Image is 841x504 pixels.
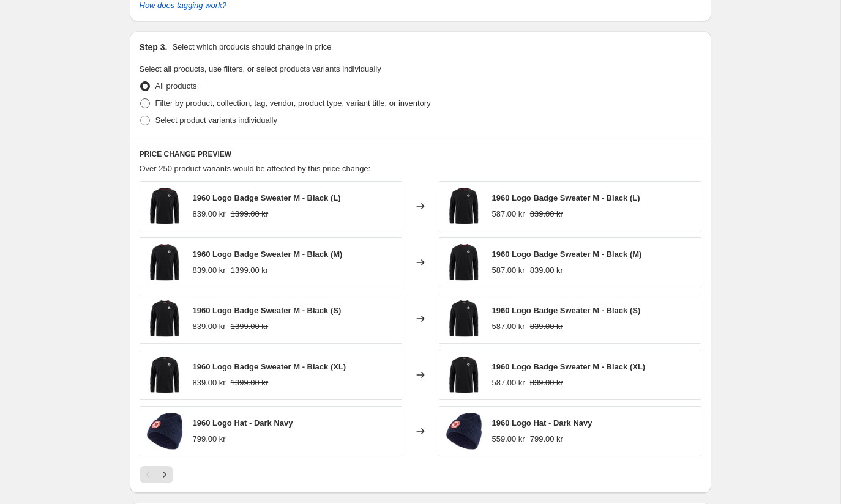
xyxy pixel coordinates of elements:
div: 587.00 kr [492,377,525,389]
span: 1960 Logo Badge Sweater M - Black (L) [193,193,341,202]
strike: 1399.00 kr [231,264,268,276]
div: 587.00 kr [492,264,525,276]
img: 1960_logo_badge_sweater_m_87163-550_a_main_fjr_80x.jpg [146,244,183,281]
div: 559.00 kr [492,433,525,445]
div: 799.00 kr [193,433,226,445]
nav: Pagination [140,466,173,483]
a: How does tagging work? [140,1,226,10]
img: 1960_logo_badge_sweater_m_87163-550_a_main_fjr_80x.jpg [446,244,482,281]
img: 1960_logo_badge_sweater_m_87163-550_a_main_fjr_80x.jpg [146,300,183,337]
div: 587.00 kr [492,321,525,333]
span: 1960 Logo Hat - Dark Navy [492,418,592,428]
img: 1960_logo_hat_78142-555_a_main_fjr2_80x.jpg [446,413,482,450]
h2: Step 3. [140,41,168,53]
span: 1960 Logo Badge Sweater M - Black (S) [193,306,342,315]
span: Filter by product, collection, tag, vendor, product type, variant title, or inventory [155,98,431,108]
strike: 1399.00 kr [231,208,268,220]
span: 1960 Logo Badge Sweater M - Black (M) [492,250,642,259]
span: 1960 Logo Badge Sweater M - Black (XL) [492,362,646,371]
img: 1960_logo_badge_sweater_m_87163-550_a_main_fjr_80x.jpg [446,300,482,337]
h6: PRICE CHANGE PREVIEW [140,149,701,159]
button: Next [156,466,173,483]
img: 1960_logo_hat_78142-555_a_main_fjr2_80x.jpg [146,413,183,450]
div: 839.00 kr [193,208,226,220]
span: 1960 Logo Badge Sweater M - Black (XL) [193,362,346,371]
div: 839.00 kr [193,264,226,276]
strike: 1399.00 kr [231,321,268,333]
span: Select all products, use filters, or select products variants individually [140,64,381,73]
div: 839.00 kr [193,321,226,333]
strike: 839.00 kr [530,208,563,220]
span: All products [155,81,197,91]
img: 1960_logo_badge_sweater_m_87163-550_a_main_fjr_80x.jpg [146,357,183,393]
span: 1960 Logo Badge Sweater M - Black (L) [492,193,640,202]
strike: 839.00 kr [530,321,563,333]
strike: 839.00 kr [530,264,563,276]
img: 1960_logo_badge_sweater_m_87163-550_a_main_fjr_80x.jpg [146,188,183,224]
strike: 839.00 kr [530,377,563,389]
p: Select which products should change in price [172,41,331,53]
span: Over 250 product variants would be affected by this price change: [140,164,371,173]
img: 1960_logo_badge_sweater_m_87163-550_a_main_fjr_80x.jpg [446,188,482,224]
span: 1960 Logo Badge Sweater M - Black (S) [492,306,641,315]
strike: 799.00 kr [530,433,563,445]
span: Select product variants individually [155,116,277,125]
strike: 1399.00 kr [231,377,268,389]
span: 1960 Logo Badge Sweater M - Black (M) [193,250,343,259]
div: 587.00 kr [492,208,525,220]
img: 1960_logo_badge_sweater_m_87163-550_a_main_fjr_80x.jpg [446,357,482,393]
div: 839.00 kr [193,377,226,389]
span: 1960 Logo Hat - Dark Navy [193,418,293,428]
